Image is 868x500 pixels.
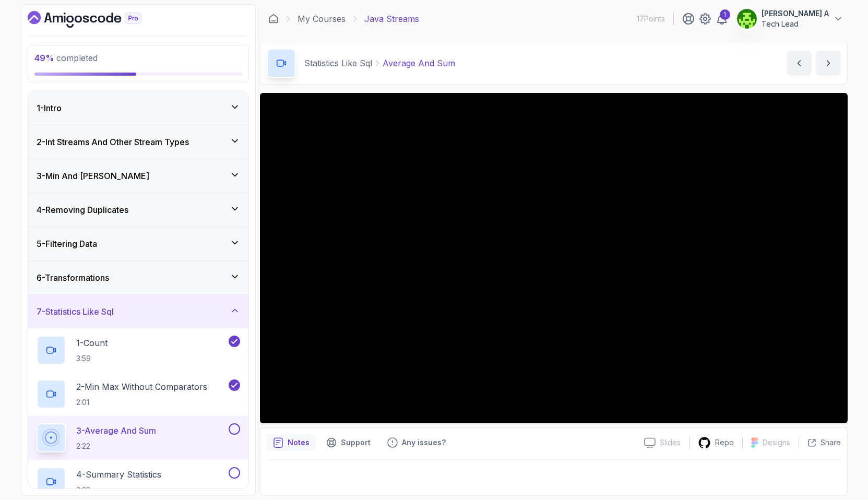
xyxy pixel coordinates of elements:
button: 1-Intro [28,91,248,125]
button: 4-Summary Statistics3:38 [37,467,240,496]
p: 17 Points [637,14,665,24]
h3: 1 - Intro [37,102,62,114]
img: user profile image [737,9,757,29]
h3: 2 - Int Streams And Other Stream Types [37,136,189,148]
button: 4-Removing Duplicates [28,193,248,227]
iframe: chat widget [803,435,868,484]
a: My Courses [298,13,346,25]
button: 6-Transformations [28,261,248,294]
a: Dashboard [28,11,165,28]
span: 49 % [34,53,54,63]
p: 2:01 [76,397,207,408]
button: next content [816,51,841,76]
button: 3-Min And [PERSON_NAME] [28,159,248,193]
p: 2:22 [76,441,156,451]
p: Tech Lead [762,19,829,29]
button: 7-Statistics Like Sql [28,295,248,328]
p: 4 - Summary Statistics [76,468,161,481]
button: 5-Filtering Data [28,227,248,260]
h3: 6 - Transformations [37,271,109,284]
button: previous content [787,51,812,76]
p: Repo [715,437,734,448]
h3: 5 - Filtering Data [37,237,97,250]
button: 1-Count3:59 [37,336,240,365]
a: 1 [716,13,728,25]
h3: 3 - Min And [PERSON_NAME] [37,170,149,182]
p: Designs [763,437,790,448]
p: 3:59 [76,353,108,364]
button: Share [799,437,841,448]
h3: 7 - Statistics Like Sql [37,305,114,318]
a: Repo [689,436,742,449]
p: 3:38 [76,485,161,495]
button: user profile image[PERSON_NAME] ATech Lead [736,8,843,29]
p: 1 - Count [76,337,108,349]
span: completed [34,53,98,63]
p: Support [341,437,371,448]
p: Statistics Like Sql [304,57,372,69]
p: Slides [660,437,681,448]
button: notes button [267,434,316,451]
div: 1 [720,9,730,20]
p: Average And Sum [383,57,455,69]
button: 3-Average And Sum2:22 [37,423,240,453]
p: 2 - Min Max Without Comparators [76,380,207,393]
button: 2-Int Streams And Other Stream Types [28,125,248,159]
p: Any issues? [402,437,446,448]
button: Support button [320,434,377,451]
p: Notes [288,437,310,448]
p: [PERSON_NAME] A [762,8,829,19]
h3: 4 - Removing Duplicates [37,204,128,216]
a: Dashboard [268,14,279,24]
button: 2-Min Max Without Comparators2:01 [37,379,240,409]
button: Feedback button [381,434,452,451]
p: Java Streams [364,13,419,25]
iframe: 3 - Average and Sum [260,93,848,423]
p: 3 - Average And Sum [76,424,156,437]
